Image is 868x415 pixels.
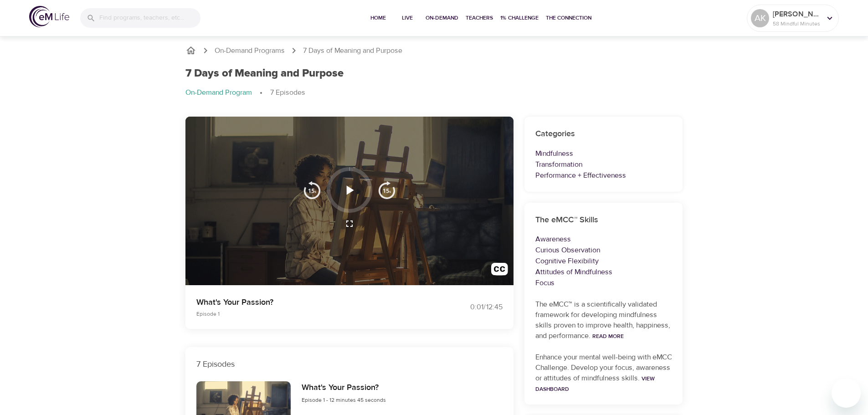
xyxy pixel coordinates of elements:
[466,13,493,23] span: Teachers
[378,181,396,199] img: 15s_next.svg
[773,9,821,20] p: [PERSON_NAME]
[535,214,672,227] h6: The eMCC™ Skills
[535,234,672,245] p: Awareness
[832,379,861,408] iframe: Knop om het berichtenvenster te openen
[592,333,624,340] a: Read More
[185,87,252,98] p: On-Demand Program
[491,263,508,280] img: open_caption.svg
[29,6,69,27] img: logo
[302,381,386,395] h6: What's Your Passion?
[500,13,539,23] span: 1% Challenge
[535,266,672,277] p: Attitudes of Mindfulness
[535,170,672,181] p: Performance + Effectiveness
[396,13,418,23] span: Live
[535,256,672,266] p: Cognitive Flexibility
[535,352,672,394] p: Enhance your mental well-being with eMCC Challenge. Develop your focus, awareness or attitudes of...
[185,87,683,98] nav: breadcrumb
[486,257,514,285] button: Transcript/Closed Captions (c)
[196,358,503,370] p: 7 Episodes
[196,296,423,308] p: What's Your Passion?
[535,245,672,256] p: Curious Observation
[751,9,769,27] div: AK
[535,375,655,393] a: View Dashboard
[535,148,672,159] p: Mindfulness
[303,46,402,56] p: 7 Days of Meaning and Purpose
[270,87,305,98] p: 7 Episodes
[215,46,285,56] a: On-Demand Programs
[367,13,389,23] span: Home
[434,302,503,313] div: 0:01 / 12:45
[546,13,591,23] span: The Connection
[303,181,321,199] img: 15s_prev.svg
[535,299,672,341] p: The eMCC™ is a scientifically validated framework for developing mindfulness skills proven to imp...
[302,396,386,404] span: Episode 1 - 12 minutes 45 seconds
[773,20,821,28] p: 58 Mindful Minutes
[185,45,683,56] nav: breadcrumb
[196,310,423,318] p: Episode 1
[535,159,672,170] p: Transformation
[185,67,344,80] h1: 7 Days of Meaning and Purpose
[535,277,672,288] p: Focus
[99,8,200,28] input: Find programs, teachers, etc...
[535,128,672,141] h6: Categories
[426,13,458,23] span: On-Demand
